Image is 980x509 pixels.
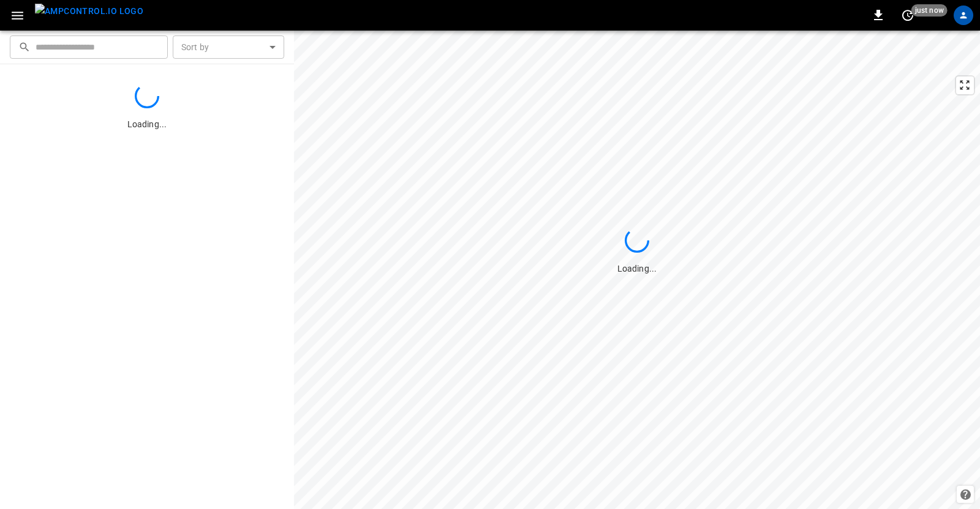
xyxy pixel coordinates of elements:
[911,4,948,17] span: just now
[127,119,167,129] span: Loading...
[954,6,973,25] div: profile-icon
[294,31,980,509] canvas: Map
[617,264,657,273] span: Loading...
[898,6,918,25] button: set refresh interval
[35,4,143,19] img: ampcontrol.io logo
